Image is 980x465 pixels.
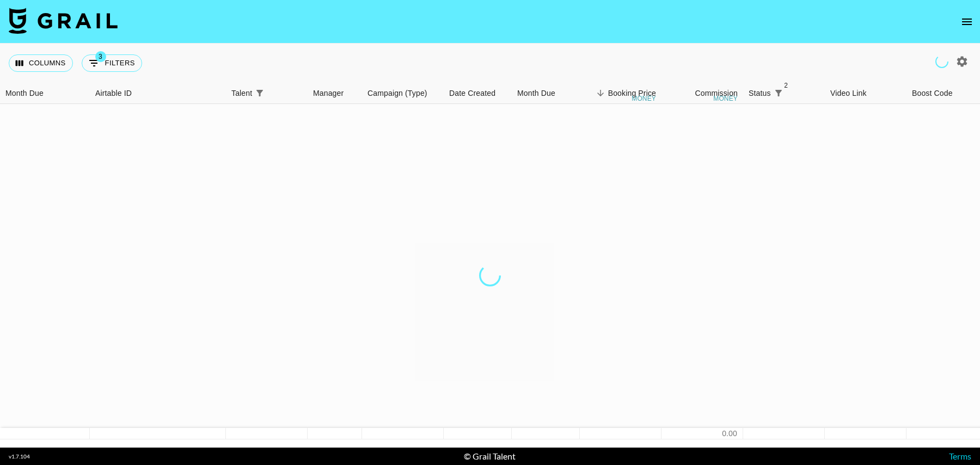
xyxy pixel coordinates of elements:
span: Refreshing managers, clients, users, talent, campaigns... [935,55,948,68]
div: 1 active filter [252,85,267,101]
div: money [632,95,656,102]
span: 2 [781,80,792,91]
div: v 1.7.104 [9,453,30,460]
div: Video Link [825,83,906,104]
button: Show filters [82,54,142,72]
a: Terms [949,451,971,461]
div: Commission [695,83,738,104]
button: Show filters [252,85,267,101]
div: Booking Price [608,83,656,104]
button: Select columns [9,54,73,72]
div: Month Due [5,83,44,104]
div: money [713,95,738,102]
div: Campaign (Type) [367,83,427,104]
div: Talent [231,83,252,104]
img: Grail Talent [9,8,118,34]
button: Sort [786,85,801,101]
div: Airtable ID [95,83,132,104]
button: open drawer [956,11,978,33]
button: Sort [593,85,608,101]
div: Talent [226,83,308,104]
div: Status [749,83,771,104]
div: Manager [313,83,344,104]
div: Boost Code [912,83,953,104]
div: Date Created [444,83,512,104]
div: Date Created [449,83,495,104]
div: Month Due [512,83,580,104]
button: Sort [267,85,283,101]
div: Status [743,83,825,104]
div: © Grail Talent [464,451,516,462]
div: Month Due [517,83,555,104]
div: 2 active filters [771,85,786,101]
div: Video Link [830,83,867,104]
span: 3 [95,51,106,62]
button: Show filters [771,85,786,101]
div: Campaign (Type) [362,83,444,104]
div: Manager [308,83,362,104]
div: Airtable ID [90,83,226,104]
